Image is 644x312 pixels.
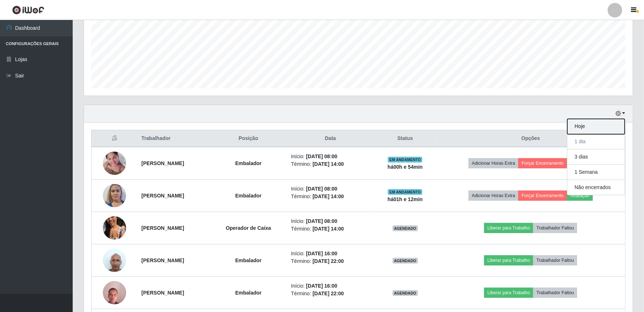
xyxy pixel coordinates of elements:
li: Início: [291,185,370,193]
strong: Embalador [235,193,261,199]
li: Início: [291,250,370,257]
time: [DATE] 08:00 [306,218,337,224]
span: AGENDADO [393,225,418,231]
strong: Embalador [235,160,261,166]
button: Liberar para Trabalho [484,223,533,233]
button: Adicionar Horas Extra [468,191,518,201]
button: Forçar Encerramento [518,191,567,201]
th: Trabalhador [137,130,210,147]
time: [DATE] 08:00 [306,186,337,192]
strong: [PERSON_NAME] [141,290,184,296]
button: Trabalhador Faltou [533,223,577,233]
img: CoreUI Logo [12,5,44,15]
span: EM ANDAMENTO [388,189,422,195]
time: [DATE] 14:00 [313,161,344,167]
time: [DATE] 16:00 [306,283,337,289]
span: AGENDADO [393,258,418,264]
th: Posição [210,130,287,147]
li: Início: [291,153,370,160]
li: Término: [291,193,370,200]
button: Hoje [567,119,625,134]
button: 1 Semana [567,165,625,180]
time: [DATE] 14:00 [313,193,344,199]
button: 1 dia [567,134,625,149]
time: [DATE] 14:00 [313,226,344,232]
span: EM ANDAMENTO [388,157,422,163]
li: Término: [291,257,370,265]
li: Término: [291,225,370,233]
time: [DATE] 16:00 [306,251,337,256]
strong: [PERSON_NAME] [141,225,184,231]
button: 3 dias [567,149,625,165]
button: Avaliação [567,191,593,201]
img: 1729599385947.jpeg [103,148,126,179]
strong: há 01 h e 12 min [387,196,423,202]
button: Forçar Encerramento [518,158,567,168]
button: Adicionar Horas Extra [468,158,518,168]
strong: Embalador [235,257,261,263]
img: 1748286329941.jpeg [103,277,126,308]
strong: Embalador [235,290,261,296]
time: [DATE] 08:00 [306,153,337,159]
strong: [PERSON_NAME] [141,160,184,166]
img: 1754606387509.jpeg [103,207,126,249]
time: [DATE] 22:00 [313,291,344,296]
img: 1752868236583.jpeg [103,180,126,211]
strong: [PERSON_NAME] [141,257,184,263]
span: AGENDADO [393,290,418,296]
img: 1737056523425.jpeg [103,245,126,276]
strong: há 00 h e 54 min [387,164,423,170]
time: [DATE] 22:00 [313,258,344,264]
li: Término: [291,290,370,297]
th: Status [374,130,436,147]
th: Opções [436,130,625,147]
strong: Operador de Caixa [226,225,271,231]
li: Término: [291,160,370,168]
strong: [PERSON_NAME] [141,193,184,199]
li: Início: [291,282,370,290]
button: Liberar para Trabalho [484,288,533,298]
th: Data [287,130,374,147]
button: Não encerrados [567,180,625,195]
button: Liberar para Trabalho [484,255,533,265]
button: Trabalhador Faltou [533,255,577,265]
button: Trabalhador Faltou [533,288,577,298]
li: Início: [291,217,370,225]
